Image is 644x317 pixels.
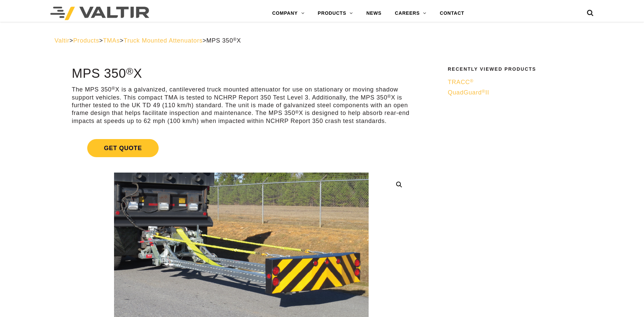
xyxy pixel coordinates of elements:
sup: ® [112,86,115,91]
span: MPS 350 X [206,37,241,44]
h1: MPS 350 X [72,67,411,81]
sup: ® [126,66,133,76]
h2: Recently Viewed Products [448,67,585,72]
a: PRODUCTS [311,7,360,20]
div: > > > > [54,37,589,45]
sup: ® [233,37,237,42]
sup: ® [482,89,485,94]
a: COMPANY [265,7,311,20]
a: CONTACT [433,7,471,20]
span: TRACC [448,79,474,85]
a: TMAs [103,37,120,44]
sup: ® [387,94,391,99]
a: TRACC® [448,78,585,86]
a: NEWS [360,7,388,20]
a: Get Quote [72,131,411,165]
span: QuadGuard II [448,89,489,96]
a: Truck Mounted Attenuators [124,37,203,44]
a: Products [73,37,99,44]
sup: ® [295,110,299,115]
p: The MPS 350 X is a galvanized, cantilevered truck mounted attenuator for use on stationary or mov... [72,86,411,125]
sup: ® [470,78,474,83]
span: Get Quote [87,139,159,157]
a: Valtir [54,37,69,44]
img: Valtir [50,7,149,20]
a: CAREERS [388,7,433,20]
a: QuadGuard®II [448,89,585,97]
